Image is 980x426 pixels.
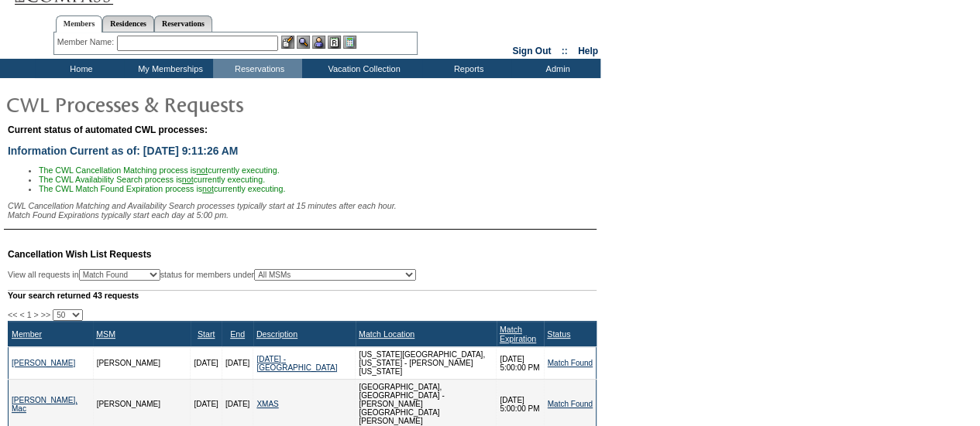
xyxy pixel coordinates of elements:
td: [US_STATE][GEOGRAPHIC_DATA], [US_STATE] - [PERSON_NAME] [US_STATE] [356,347,497,380]
span: Information Current as of: [DATE] 9:11:26 AM [8,145,238,157]
td: Reports [422,59,511,78]
a: MSM [96,329,115,339]
a: XMAS [256,400,278,408]
a: Help [578,46,598,56]
span: Cancellation Wish List Requests [8,249,151,260]
a: Member [12,329,42,339]
td: Reservations [213,59,302,78]
span: << [8,310,17,319]
a: Sign Out [512,46,551,56]
u: not [182,175,194,184]
a: Match Expiration [500,325,536,343]
td: [DATE] [222,347,253,380]
td: Admin [511,59,600,78]
div: Member Name: [57,36,117,49]
a: Match Found [548,400,593,408]
a: Description [256,329,297,339]
span: The CWL Availability Search process is currently executing. [39,175,265,184]
span: Current status of automated CWL processes: [8,124,208,135]
span: The CWL Cancellation Matching process is currently executing. [39,165,280,175]
span: > [34,310,39,319]
img: b_edit.gif [281,36,294,49]
td: [PERSON_NAME] [93,347,191,380]
u: not [196,165,208,175]
a: End [230,329,245,339]
a: Members [56,15,103,32]
div: CWL Cancellation Matching and Availability Search processes typically start at 15 minutes after e... [8,201,597,220]
u: not [202,184,214,193]
span: 1 [27,310,32,319]
a: [PERSON_NAME] [12,359,75,367]
span: :: [562,46,568,56]
img: Impersonate [312,36,325,49]
td: [DATE] [191,347,222,380]
td: My Memberships [124,59,213,78]
span: < [19,310,24,319]
a: Start [198,329,215,339]
td: [DATE] 5:00:00 PM [497,347,544,380]
a: [DATE] - [GEOGRAPHIC_DATA] [256,355,337,372]
div: View all requests in status for members under [8,269,416,281]
a: Match Location [359,329,414,339]
img: b_calculator.gif [343,36,356,49]
img: View [297,36,310,49]
span: >> [41,310,50,319]
span: The CWL Match Found Expiration process is currently executing. [39,184,285,193]
td: Vacation Collection [302,59,422,78]
div: Your search returned 43 requests [8,290,597,300]
td: Home [35,59,124,78]
a: [PERSON_NAME], Mac [12,396,77,413]
a: Status [547,329,570,339]
img: Reservations [328,36,341,49]
a: Residences [102,15,154,32]
a: Match Found [548,359,593,367]
a: Reservations [154,15,212,32]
